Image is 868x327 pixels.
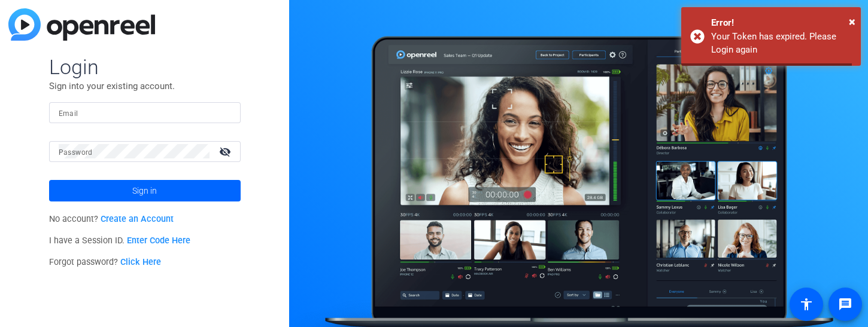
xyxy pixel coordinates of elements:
[49,257,162,267] span: Forgot password?
[59,148,93,157] mat-label: Password
[59,109,78,118] mat-label: Email
[132,176,157,206] span: Sign in
[8,8,155,41] img: blue-gradient.svg
[49,214,174,224] span: No account?
[711,16,852,30] div: Error!
[127,236,190,246] a: Enter Code Here
[120,257,161,267] a: Click Here
[849,13,855,30] button: Close
[59,105,231,120] input: Enter Email Address
[838,297,852,311] mat-icon: message
[49,54,241,80] span: Login
[49,80,241,93] p: Sign into your existing account.
[212,143,241,160] mat-icon: visibility_off
[711,30,852,57] div: Your Token has expired. Please Login again
[101,214,174,224] a: Create an Account
[49,180,241,201] button: Sign in
[49,236,191,246] span: I have a Session ID.
[799,297,814,311] mat-icon: accessibility
[849,14,855,29] span: ×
